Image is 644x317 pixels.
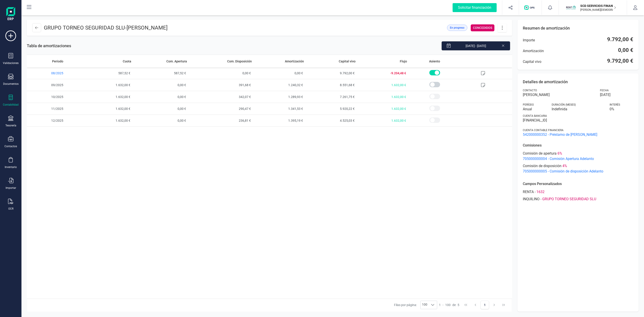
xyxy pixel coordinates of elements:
[523,196,540,202] span: INQUILINO
[127,25,167,31] span: [PERSON_NAME]
[610,106,633,112] span: 0 %
[306,91,357,103] span: 7.261,75 €
[421,301,429,309] span: 100
[523,38,535,43] span: Importe
[27,67,81,79] span: 08/2025
[481,301,489,309] button: Page 1
[523,79,633,85] p: Detalles de amortización
[523,163,561,169] span: Comisión de disposición
[523,114,547,118] span: Cuenta bancaria
[523,196,633,202] div: -
[542,196,596,202] span: GRUPO TORNEO SEGURIDAD SLU
[27,115,81,126] span: 12/2025
[566,3,576,13] img: SC
[447,0,502,15] button: Solicitar financiación
[439,303,459,307] div: -
[27,43,71,49] span: Tabla de amortizaciones
[254,115,306,126] span: 1.395,19 €
[133,103,189,115] span: 0,00 €
[357,91,409,103] span: 1.632,00 €
[6,186,16,190] div: Importar
[453,3,497,12] div: Solicitar financiación
[357,103,409,115] span: 1.632,00 €
[523,181,633,187] p: Campos Personalizados
[357,115,409,126] span: 1.632,00 €
[189,67,254,79] span: 0,00 €
[462,301,470,309] button: First Page
[523,106,547,112] span: Anual
[133,115,189,126] span: 0,00 €
[439,303,441,307] span: 1
[552,103,576,106] span: Duración (MESES)
[166,59,187,64] span: Com. Apertura
[254,103,306,115] span: 1.341,53 €
[285,59,304,64] span: Amortización
[8,207,13,211] div: OCR
[357,67,409,79] span: -9.204,48 €
[306,115,357,126] span: 4.525,03 €
[339,59,356,64] span: Capital vivo
[306,67,357,79] span: 9.792,00 €
[523,92,595,98] span: [PERSON_NAME]
[610,103,620,106] span: Interés
[523,48,544,54] span: Amortización
[81,91,133,103] span: 1.632,00 €
[81,67,133,79] span: 587,52 €
[562,163,567,169] span: 4 %
[254,67,306,79] span: 0,00 €
[523,89,537,92] span: Contacto
[580,8,616,12] p: [PERSON_NAME][DEMOGRAPHIC_DATA][DEMOGRAPHIC_DATA]
[189,115,254,126] span: 236,81 €
[5,124,16,127] div: Tesorería
[81,79,133,91] span: 1.632,00 €
[523,103,534,106] span: Período
[471,24,494,31] div: CONCEDIDOS
[306,103,357,115] span: 5.920,22 €
[618,47,633,54] span: 0,00 €
[81,115,133,126] span: 1.632,00 €
[580,4,616,8] p: SCD SERVICIOS FINANCIEROS SL
[189,103,254,115] span: 290,47 €
[524,5,536,10] img: Logo de OPS
[27,103,81,115] span: 11/2025
[445,303,451,307] span: 100
[536,189,544,195] span: 1632
[552,106,604,112] span: Indefinida
[523,128,563,132] span: Cuenta contable financiera
[189,79,254,91] span: 391,68 €
[458,303,459,307] span: 5
[564,0,621,15] button: SCSCD SERVICIOS FINANCIEROS SL[PERSON_NAME][DEMOGRAPHIC_DATA][DEMOGRAPHIC_DATA]
[523,189,633,195] div: -
[523,132,633,137] span: 542000000352 - Préstamo de [PERSON_NAME]
[522,0,539,15] button: Logo de OPS
[3,61,19,65] div: Validaciones
[3,82,19,86] div: Documentos
[27,79,81,91] span: 09/2025
[523,151,557,156] span: Comisión de apertura
[523,59,541,64] span: Capital vivo
[254,91,306,103] span: 1.289,93 €
[133,67,189,79] span: 587,52 €
[133,79,189,91] span: 0,00 €
[600,92,610,98] span: [DATE]
[4,145,17,148] div: Contactos
[523,118,633,123] span: [FINANCIAL_ID]
[523,143,633,148] p: Comisiones
[400,59,407,64] span: Flujo
[523,169,633,174] span: 705000000005 - Comisión de disposición Adelanto
[450,26,464,30] span: En progreso
[500,301,508,309] button: Last Page
[452,303,456,307] span: de
[6,7,15,21] img: Logo Finanedi
[5,165,17,169] div: Inventario
[607,57,633,64] span: 9.792,00 €
[600,89,609,92] span: Fecha
[81,103,133,115] span: 1.632,00 €
[3,103,19,106] div: Contabilidad
[254,79,306,91] span: 1.240,32 €
[557,151,562,156] span: 6 %
[490,301,498,309] button: Next Page
[357,79,409,91] span: 1.632,00 €
[44,24,167,31] p: GRUPO TORNEO SEGURIDAD SLU -
[52,59,63,64] span: Periodo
